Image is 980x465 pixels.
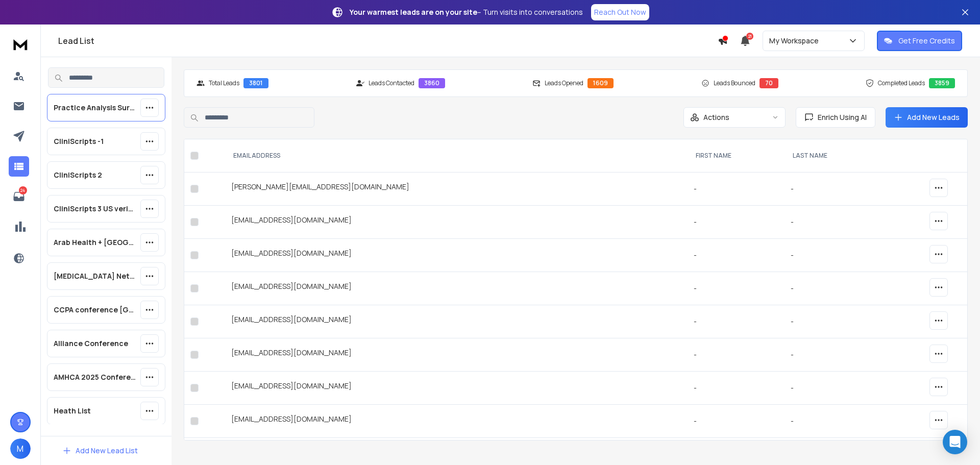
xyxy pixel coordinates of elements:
div: [PERSON_NAME][EMAIL_ADDRESS][DOMAIN_NAME] [231,182,681,196]
div: 3859 [929,78,955,88]
td: - [688,372,785,405]
div: 1609 [587,78,614,88]
button: Enrich Using AI [796,107,875,128]
div: 3860 [419,78,445,88]
p: – Turn visits into conversations [350,7,583,17]
p: Total Leads [209,79,239,87]
p: CliniScripts -1 [54,136,104,146]
div: [EMAIL_ADDRESS][DOMAIN_NAME] [231,215,681,229]
div: [EMAIL_ADDRESS][DOMAIN_NAME] [231,281,681,296]
th: LAST NAME [785,139,879,173]
a: Add New Leads [894,112,960,123]
p: My Workspace [769,36,823,46]
h1: Lead List [58,35,718,47]
td: - [688,206,785,239]
span: Enrich Using AI [814,112,867,123]
div: [EMAIL_ADDRESS][DOMAIN_NAME] [231,381,681,395]
p: Practice Analysis Survey 01 [54,103,136,113]
th: EMAIL ADDRESS [225,139,688,173]
a: 24 [9,186,29,207]
button: Add New Lead List [54,440,146,461]
img: logo [10,35,31,54]
p: Actions [703,112,729,123]
td: - [785,272,879,305]
p: Heath List [54,406,91,416]
p: Arab Health + [GEOGRAPHIC_DATA] [54,237,136,248]
td: - [785,239,879,272]
div: [EMAIL_ADDRESS][DOMAIN_NAME] [231,314,681,329]
td: - [785,372,879,405]
td: - [688,338,785,372]
p: AMHCA 2025 Conference Leads [54,372,136,382]
p: Alliance Conference [54,338,128,349]
td: - [785,206,879,239]
td: - [785,173,879,206]
p: Reach Out Now [594,7,646,17]
p: 24 [19,186,27,194]
p: Leads Contacted [369,79,414,87]
div: Open Intercom Messenger [943,430,967,454]
td: - [688,305,785,338]
td: - [785,338,879,372]
p: Completed Leads [878,79,925,87]
p: CliniScripts 3 US verified (7k) [54,204,136,214]
div: 3801 [243,78,268,88]
button: M [10,438,31,459]
button: Add New Leads [886,107,968,128]
td: - [785,405,879,438]
p: Get Free Credits [898,36,955,46]
div: 70 [759,78,778,88]
th: FIRST NAME [688,139,785,173]
p: Leads Bounced [714,79,755,87]
td: - [785,305,879,338]
td: - [688,405,785,438]
div: [EMAIL_ADDRESS][DOMAIN_NAME] [231,248,681,262]
button: Get Free Credits [877,31,962,51]
td: - [688,173,785,206]
td: - [688,239,785,272]
a: Reach Out Now [591,4,649,20]
div: [EMAIL_ADDRESS][DOMAIN_NAME] [231,348,681,362]
strong: Your warmest leads are on your site [350,7,477,17]
p: Leads Opened [545,79,583,87]
div: [EMAIL_ADDRESS][DOMAIN_NAME] [231,414,681,428]
td: - [688,272,785,305]
span: 21 [746,33,753,40]
p: CliniScripts 2 [54,170,102,180]
p: CCPA conference [GEOGRAPHIC_DATA] [54,305,136,315]
p: [MEDICAL_DATA] Networking Session 2025 Leads Collected [54,271,136,281]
